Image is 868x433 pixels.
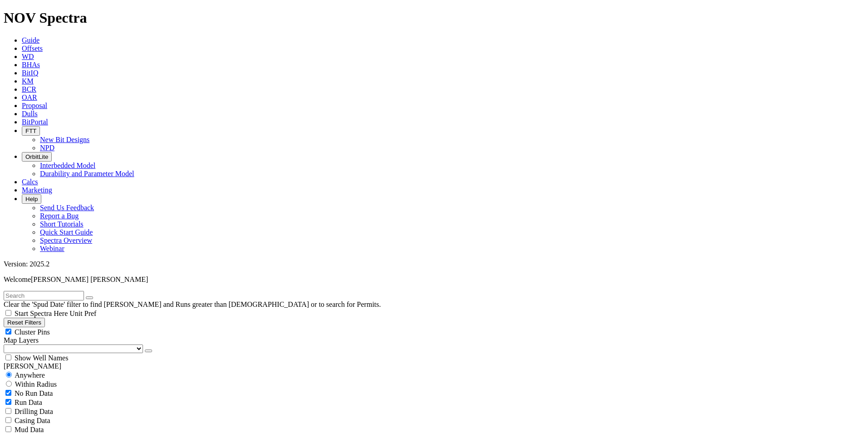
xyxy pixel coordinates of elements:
span: Start Spectra Here [15,310,68,317]
a: New Bit Designs [40,136,89,143]
a: OAR [22,93,37,101]
span: No Run Data [15,389,53,397]
span: Casing Data [15,417,50,424]
a: Spectra Overview [40,236,92,244]
a: Report a Bug [40,212,79,220]
div: Version: 2025.2 [4,260,864,268]
a: Quick Start Guide [40,228,93,236]
span: Drilling Data [15,408,53,415]
h1: NOV Spectra [4,10,864,26]
span: Unit Pref [69,310,96,317]
p: Welcome [4,276,864,284]
a: Durability and Parameter Model [40,170,134,177]
a: BHAs [22,61,40,69]
input: Search [4,291,84,300]
a: Proposal [22,102,47,109]
a: Interbedded Model [40,162,95,169]
button: FTT [22,126,40,136]
span: Map Layers [4,336,39,344]
a: NPD [40,144,54,152]
a: Calcs [22,178,38,186]
span: [PERSON_NAME] [PERSON_NAME] [31,276,148,283]
span: Clear the 'Spud Date' filter to find [PERSON_NAME] and Runs greater than [DEMOGRAPHIC_DATA] or to... [4,300,381,308]
a: Marketing [22,186,52,194]
button: OrbitLite [22,152,52,162]
a: Short Tutorials [40,220,84,228]
a: Send Us Feedback [40,204,94,212]
span: Show Well Names [15,354,68,362]
a: BitPortal [22,118,48,126]
div: [PERSON_NAME] [4,362,864,370]
span: Run Data [15,399,42,406]
input: Start Spectra Here [5,310,11,316]
button: Help [22,194,41,204]
a: Webinar [40,245,64,252]
a: BCR [22,85,36,93]
span: Anywhere [15,371,45,379]
button: Reset Filters [4,318,45,327]
span: Help [25,196,38,202]
span: OrbitLite [25,153,48,160]
span: Within Radius [15,380,57,388]
a: Offsets [22,44,43,52]
a: Dulls [22,110,38,118]
span: Cluster Pins [15,328,50,336]
a: BitIQ [22,69,38,77]
a: WD [22,53,34,60]
span: FTT [25,128,36,134]
a: KM [22,77,34,85]
a: Guide [22,36,39,44]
